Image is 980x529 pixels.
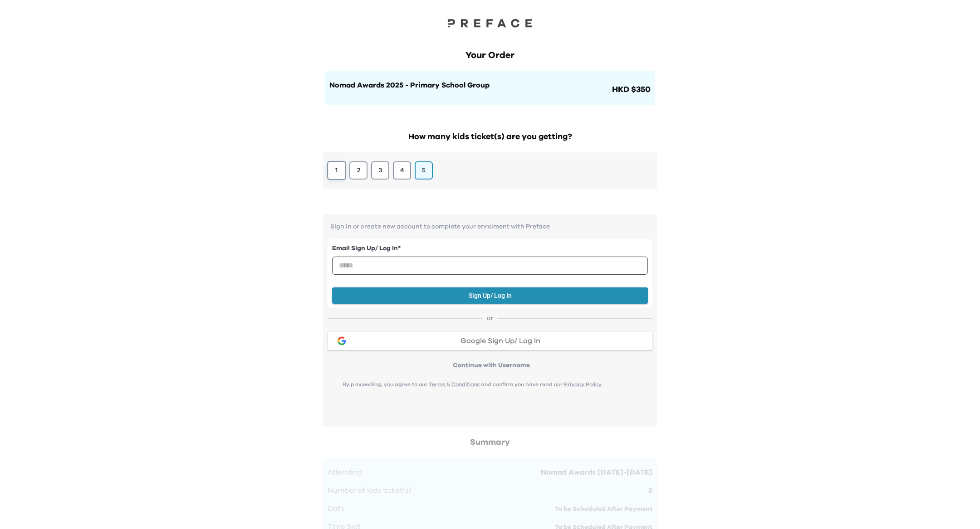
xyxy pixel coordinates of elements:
span: or [483,314,497,323]
p: By proceeding, you agree to our and confirm you have read our . [328,381,618,388]
h2: How many kids ticket(s) are you getting? [323,131,657,143]
button: Sign Up/ Log In [332,287,648,304]
img: google login [336,335,347,346]
span: HKD $350 [610,83,651,96]
button: 3 [371,161,389,180]
button: 4 [393,161,411,180]
span: Google Sign Up/ Log In [461,337,540,345]
button: 5 [415,161,433,180]
img: Preface Logo [445,18,535,28]
label: Email Sign Up/ Log In * [332,244,648,253]
div: Your Order [325,49,655,62]
a: Privacy Policy [564,382,602,387]
a: Terms & Conditions [429,382,480,387]
button: 1 [327,161,346,180]
button: google loginGoogle Sign Up/ Log In [328,332,652,350]
button: 2 [349,161,367,180]
a: Preface Logo [445,18,535,31]
h1: Nomad Awards 2025 - Primary School Group [329,80,610,91]
p: Continue with Username [330,361,652,370]
p: Sign in or create new account to complete your enrolment with Preface [328,223,652,230]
